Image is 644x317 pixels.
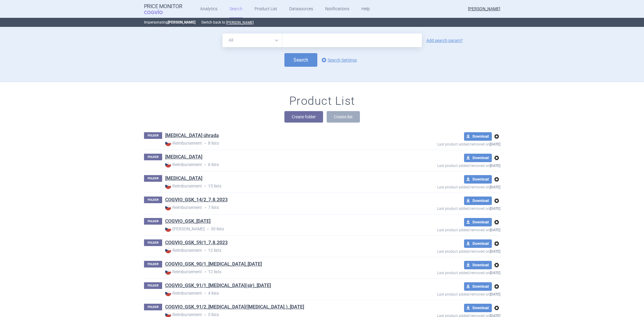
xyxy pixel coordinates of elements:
p: Last product added/removed on [393,162,500,168]
p: Last product added/removed on [393,184,500,189]
strong: Reimbursement [165,204,202,210]
button: Download [464,154,492,162]
img: CZ [165,162,171,168]
h1: BENLYSTA [165,175,202,183]
a: COGVIO_GSK_90/1_[MEDICAL_DATA]_[DATE] [165,261,262,267]
strong: [DATE] [490,164,500,168]
i: • [202,269,208,275]
p: 8 lists [165,140,393,146]
a: [MEDICAL_DATA] úhrada [165,132,219,139]
button: Download [464,175,492,184]
p: Last product added/removed on [393,141,500,146]
strong: [PERSON_NAME] [165,226,205,232]
p: Last product added/removed on [393,226,500,232]
strong: [DATE] [490,185,500,189]
button: Search [284,53,317,67]
button: Download [464,304,492,312]
a: Add search param? [426,38,463,43]
a: COGVIO_GSK_91/2_[MEDICAL_DATA]([MEDICAL_DATA].)_[DATE] [165,304,304,310]
h1: Avodart [165,154,202,162]
img: CZ [165,226,171,232]
a: [MEDICAL_DATA] [165,154,202,160]
h1: COGVIO_GSK_90/1_Avamys_7.8.2023 [165,261,262,269]
a: COGVIO_GSK_14/2_7.8.2023 [165,197,228,203]
i: • [202,162,208,168]
a: COGVIO_GSK_91/1_[MEDICAL_DATA](sir)_[DATE] [165,282,271,289]
i: • [202,290,208,296]
strong: [DATE] [490,292,500,296]
button: Download [464,132,492,141]
img: CZ [165,140,171,146]
i: • [205,226,211,232]
i: • [202,183,208,189]
h1: Product List [289,94,355,108]
strong: [DATE] [490,249,500,254]
p: 6 lists [165,162,393,168]
p: FOLDER [144,197,162,203]
h1: COGVIO_GSK_5.4.2023 [165,218,210,226]
strong: [DATE] [490,207,500,211]
h1: COGVIO_GSK_59/1_7.8.2023 [165,239,228,247]
p: 7 lists [165,204,393,211]
h1: COGVIO_GSK_91/2_Ventolin(inh.)_7.8.2023 [165,304,304,312]
button: Create list [327,111,360,123]
strong: Reimbursement [165,140,202,146]
h1: COGVIO_GSK_14/2_7.8.2023 [165,197,228,204]
span: COGVIO [144,9,171,14]
p: 12 lists [165,269,393,275]
p: 12 lists [165,247,393,254]
p: Last product added/removed on [393,291,500,296]
i: • [202,248,208,254]
a: COGVIO_GSK_[DATE] [165,218,210,225]
button: [PERSON_NAME] [226,20,254,25]
p: 30 lists [165,226,393,232]
a: Search Settings [320,56,357,64]
p: FOLDER [144,261,162,267]
img: CZ [165,183,171,189]
strong: Reimbursement [165,247,202,253]
p: FOLDER [144,154,162,160]
a: Price MonitorCOGVIO [144,3,182,15]
p: FOLDER [144,175,162,182]
p: Impersonating Switch back to [144,18,500,27]
p: FOLDER [144,218,162,225]
i: • [202,140,208,146]
a: COGVIO_GSK_59/1_7.8.2023 [165,239,228,246]
p: FOLDER [144,239,162,246]
p: 4 lists [165,290,393,296]
h1: COGVIO_GSK_91/1_Ventolin(sir)_7.8.2023 [165,282,271,290]
button: Create folder [284,111,323,123]
strong: Price Monitor [144,3,182,9]
h1: Augmentin úhrada [165,132,219,140]
strong: Reimbursement [165,162,202,168]
strong: Reimbursement [165,183,202,189]
i: • [202,205,208,211]
button: Download [464,282,492,291]
p: FOLDER [144,304,162,310]
p: Last product added/removed on [393,205,500,211]
button: Download [464,239,492,248]
strong: [DATE] [490,142,500,146]
p: 15 lists [165,183,393,189]
button: Download [464,261,492,269]
img: CZ [165,204,171,210]
strong: [DATE] [490,228,500,232]
p: Last product added/removed on [393,269,500,275]
p: Last product added/removed on [393,248,500,254]
a: [MEDICAL_DATA] [165,175,202,182]
img: CZ [165,269,171,275]
p: FOLDER [144,132,162,139]
img: CZ [165,290,171,296]
strong: [DATE] [490,271,500,275]
button: Download [464,218,492,226]
strong: Reimbursement [165,269,202,275]
strong: Reimbursement [165,290,202,296]
strong: [PERSON_NAME] [168,20,195,24]
img: CZ [165,247,171,253]
p: FOLDER [144,282,162,289]
button: Download [464,197,492,205]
